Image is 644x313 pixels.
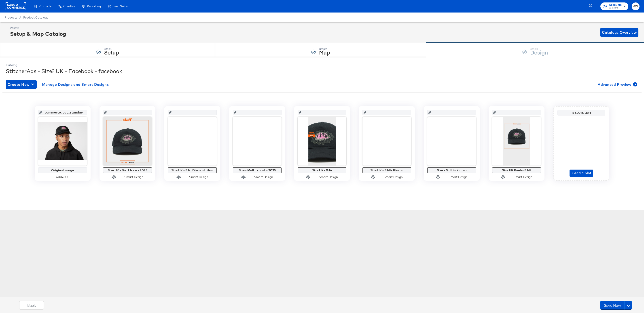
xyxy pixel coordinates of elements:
button: Create New [6,80,37,89]
div: Step: 2 [319,47,330,50]
span: Catalogs Overview [602,29,637,36]
div: Size UK - 9:16 [299,168,345,172]
div: StitcherAds - Size? UK - Facebook - facebook [6,67,638,75]
span: Feed Suite [113,4,127,8]
span: Products [4,16,17,19]
span: Reporting [87,4,101,8]
button: Save Now [600,301,625,310]
strong: Setup [104,48,119,56]
div: Step: 1 [104,47,119,50]
span: JD Sports [609,6,622,10]
button: AW [632,2,640,10]
div: Setup & Map Catalog [10,30,66,38]
div: Original Image [39,168,86,172]
button: AccountsJD Sports [600,2,628,10]
div: Smart Design [319,175,338,179]
button: Back [19,301,44,310]
a: Product Catalogs [23,16,48,19]
div: Size UK - BA...Discount New [169,168,216,172]
div: Size - Mult...count - 2025 [234,168,280,172]
button: + Add a Slot [570,170,593,177]
span: Manage Designs and Smart Designs [42,81,109,88]
div: 13 Slots Left [559,111,604,115]
div: Catalog [6,63,638,67]
button: Manage Designs and Smart Designs [40,80,111,89]
span: Creative [63,4,75,8]
span: + Add a Slot [571,170,591,176]
div: Smart Design [189,175,208,179]
div: Smart Design [513,175,532,179]
span: / [17,16,23,19]
div: Smart Design [449,175,468,179]
div: Assets [10,26,66,30]
div: Smart Design [254,175,273,179]
span: Advanced Preview [598,81,636,88]
div: Size UK - Bo...t New - 2025 [104,168,151,172]
div: Size UK Reels- BAU [493,168,540,172]
button: Catalogs Overview [600,28,638,37]
button: Advanced Preview [596,80,638,89]
span: AW [633,4,638,9]
div: 600 x 600 [38,175,87,179]
span: Create New [8,81,35,88]
div: Smart Design [124,175,143,179]
div: Size UK - BAU- Klarna [364,168,410,172]
div: Size - Multi - Klarna [428,168,475,172]
strong: Map [319,48,330,56]
div: Smart Design [384,175,403,179]
span: Products [39,4,51,8]
span: Accounts [609,3,622,7]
